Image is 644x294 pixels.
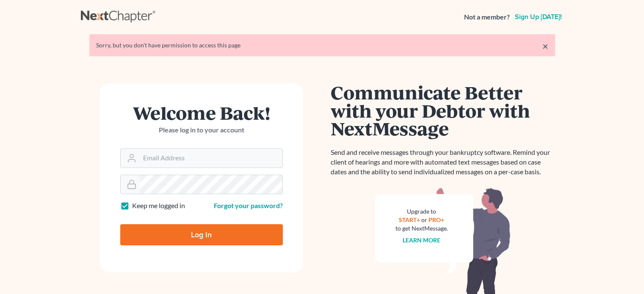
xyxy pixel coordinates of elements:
[403,236,440,244] a: Learn more
[120,125,283,135] p: Please log in to your account
[395,224,448,233] div: to get NextMessage.
[331,83,555,137] h1: Communicate Better with your Debtor with NextMessage
[120,224,283,245] input: Log In
[464,12,510,22] strong: Not a member?
[428,216,444,223] a: PRO+
[513,14,564,20] a: Sign up [DATE]!
[399,216,420,223] a: START+
[120,104,283,122] h1: Welcome Back!
[214,201,283,209] a: Forgot your password?
[542,41,548,51] a: ×
[96,41,548,49] div: Sorry, but you don't have permission to access this page
[132,201,185,211] label: Keep me logged in
[140,149,282,168] input: Email Address
[395,207,448,216] div: Upgrade to
[331,148,555,177] p: Send and receive messages through your bankruptcy software. Remind your client of hearings and mo...
[421,216,427,223] span: or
